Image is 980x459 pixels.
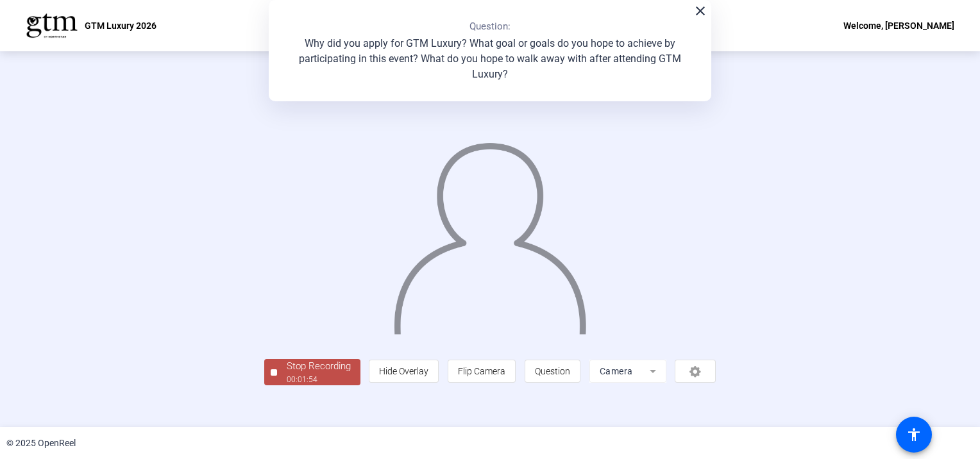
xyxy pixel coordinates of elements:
p: Why did you apply for GTM Luxury? What goal or goals do you hope to achieve by participating in t... [282,36,698,82]
button: Flip Camera [448,360,516,383]
span: Question [535,366,570,376]
img: OpenReel logo [26,13,78,38]
div: Welcome, [PERSON_NAME] [843,18,954,33]
img: overlay [393,131,588,335]
p: Question: [469,19,511,34]
button: Hide Overlay [369,360,439,383]
mat-icon: close [693,3,708,19]
div: Stop Recording [287,359,351,374]
div: 00:01:54 [287,374,351,385]
button: Stop Recording00:01:54 [264,359,360,385]
p: GTM Luxury 2026 [85,18,156,33]
span: Hide Overlay [379,366,428,376]
span: Flip Camera [458,366,505,376]
button: Question [525,360,580,383]
mat-icon: accessibility [906,427,922,442]
div: © 2025 OpenReel [6,437,76,450]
